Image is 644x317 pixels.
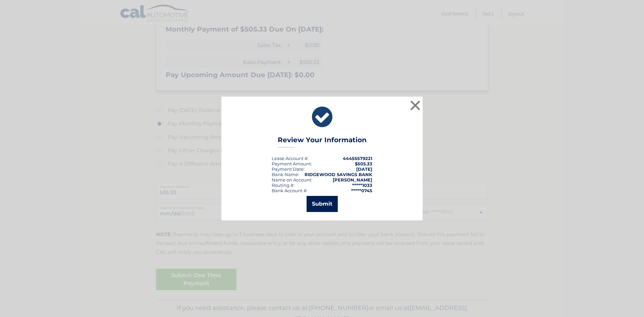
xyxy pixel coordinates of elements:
span: Payment Date [272,166,304,172]
strong: RIDGEWOOD SAVINGS BANK [305,172,372,177]
div: Bank Name: [272,172,299,177]
span: $505.33 [355,161,372,166]
strong: [PERSON_NAME] [333,177,372,182]
strong: 44455579221 [343,156,372,161]
div: Bank Account #: [272,188,308,193]
button: Submit [307,196,338,212]
div: Routing #: [272,182,294,188]
span: [DATE] [356,166,372,172]
h3: Review Your Information [278,136,367,148]
div: Lease Account #: [272,156,309,161]
div: Payment Amount: [272,161,312,166]
div: : [272,166,305,172]
button: × [409,99,422,112]
div: Name on Account: [272,177,312,182]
